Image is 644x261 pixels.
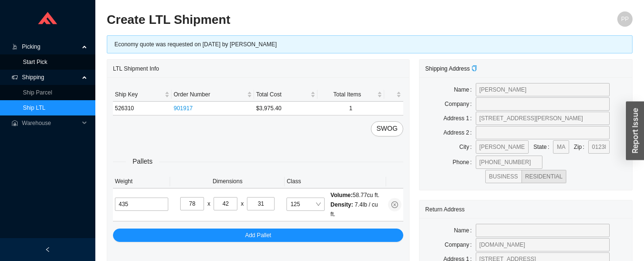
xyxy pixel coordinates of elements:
[241,199,244,209] div: x
[330,190,384,200] div: 58.77 cu ft.
[170,175,285,188] th: Dimensions
[114,40,625,49] div: Economy quote was requested on [DATE] by [PERSON_NAME]
[443,126,475,139] label: Address 2
[330,200,384,219] div: 7.4 lb / cu ft.
[445,238,476,251] label: Company
[317,102,385,115] td: 1
[256,90,308,99] span: Total Cost
[330,201,353,208] span: Density:
[254,88,317,102] th: Total Cost sortable
[113,102,172,115] td: 526310
[207,199,210,209] div: x
[22,115,79,131] span: Warehouse
[290,198,321,210] span: 125
[471,64,477,73] div: Copy
[454,83,475,96] label: Name
[330,192,352,198] span: Volume:
[425,65,477,72] span: Shipping Address
[113,60,403,77] div: LTL Shipment Info
[460,140,476,154] label: City
[22,39,79,54] span: Picking
[525,173,563,180] span: RESIDENTIAL
[23,59,47,65] a: Start Pick
[445,97,476,111] label: Company
[23,89,52,96] a: Ship Parcel
[471,65,477,71] span: copy
[574,140,588,154] label: Zip
[214,197,237,210] input: W
[254,102,317,115] td: $3,975.40
[384,88,403,102] th: undefined sortable
[22,70,79,85] span: Shipping
[174,90,245,99] span: Order Number
[425,200,626,218] div: Return Address
[113,229,403,242] button: Add Pallet
[453,156,476,169] label: Phone
[533,140,553,154] label: State
[247,197,275,210] input: H
[443,112,475,125] label: Address 1
[180,197,204,210] input: L
[454,224,475,237] label: Name
[245,230,271,240] span: Add Pallet
[23,104,45,111] a: Ship LTL
[489,173,518,180] span: BUSINESS
[377,123,398,134] span: SWOG
[319,90,376,99] span: Total Items
[371,121,403,136] button: SWOG
[113,175,170,188] th: Weight
[115,90,163,99] span: Ship Key
[126,156,159,167] span: Pallets
[172,88,254,102] th: Order Number sortable
[174,105,193,112] a: 901917
[388,198,401,211] button: close-circle
[107,11,501,28] h2: Create LTL Shipment
[621,11,629,27] span: PP
[45,247,51,252] span: left
[285,175,386,188] th: Class
[317,88,385,102] th: Total Items sortable
[113,88,172,102] th: Ship Key sortable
